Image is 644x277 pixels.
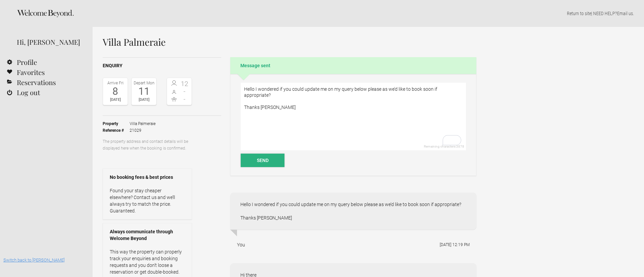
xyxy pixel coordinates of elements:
[105,96,126,103] div: [DATE]
[179,80,190,87] span: 12
[110,174,185,181] strong: No booking fees & best prices
[103,10,634,17] p: | NEED HELP? .
[241,154,284,167] button: Send
[130,120,156,127] span: Villa Palmeraie
[179,88,190,95] span: -
[237,241,245,248] div: You
[179,96,190,103] span: -
[103,138,192,152] p: The property address and contact details will be displayed here when the booking is confirmed.
[103,37,476,47] h1: Villa Palmeraie
[230,193,476,230] div: Hello I wondered if you could update me on my query below please as we’d like to book soon if app...
[17,37,82,47] div: Hi, [PERSON_NAME]
[110,187,185,214] p: Found your stay cheaper elsewhere? Contact us and we’ll always try to match the price. Guaranteed.
[105,86,126,96] div: 8
[105,80,126,86] div: Arrive Fri
[230,57,476,74] h2: Message sent
[130,127,156,134] span: 21029
[567,11,591,16] a: Return to site
[617,11,633,16] a: Email us
[440,242,470,247] flynt-date-display: [DATE] 12:19 PM
[103,127,130,134] strong: Reference #
[110,228,185,242] strong: Always communicate through Welcome Beyond
[103,62,221,69] h2: Enquiry
[133,96,155,103] div: [DATE]
[103,120,130,127] strong: Property
[3,258,65,263] a: Switch back to [PERSON_NAME]
[241,83,466,150] textarea: To enrich screen reader interactions, please activate Accessibility in Grammarly extension settings
[133,86,155,96] div: 11
[133,80,155,86] div: Depart Mon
